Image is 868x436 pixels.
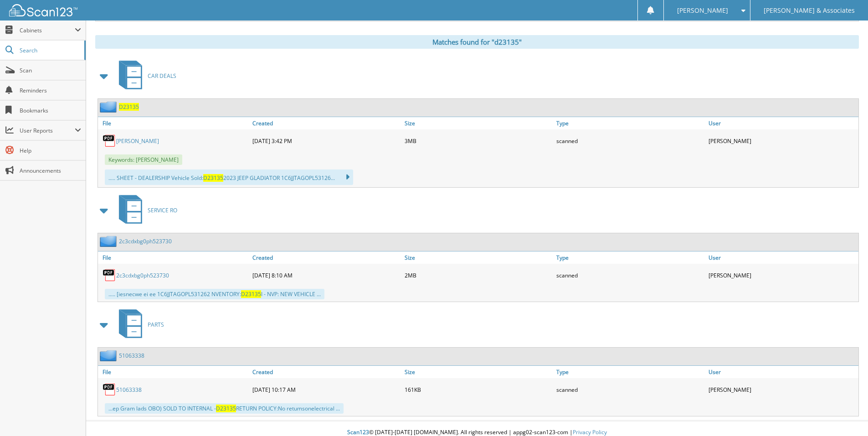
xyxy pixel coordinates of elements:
[706,366,858,378] a: User
[203,174,223,182] span: D23135
[250,366,402,378] a: Created
[706,117,858,129] a: User
[148,206,177,214] span: SERVICE RO
[402,266,555,284] div: 2MB
[554,251,706,264] a: Type
[148,321,164,328] span: PARTS
[105,289,324,299] div: ..... [iesnecwe ei ee 1C6JJTAGOPL531262 NVENTORY: I - NVP: NEW VEHICLE ...
[100,101,119,113] img: folder2.png
[103,134,116,148] img: PDF.png
[9,4,77,16] img: scan123-logo-white.svg
[706,251,858,264] a: User
[100,350,119,361] img: folder2.png
[20,127,75,134] span: User Reports
[113,192,177,228] a: SERVICE RO
[402,366,555,378] a: Size
[116,386,142,394] a: 51063338
[250,380,402,399] div: [DATE] 10:17 AM
[103,383,116,396] img: PDF.png
[20,26,75,34] span: Cabinets
[103,268,116,282] img: PDF.png
[113,307,164,343] a: PARTS
[105,169,353,185] div: ..... SHEET - DEALERSHIP Vehicle Sold: 2023 JEEP GLADIATOR 1C6JJTAGOPL53126...
[98,117,250,129] a: File
[706,266,858,284] div: [PERSON_NAME]
[20,167,81,174] span: Announcements
[119,237,172,245] a: 2c3cdxbg0ph523730
[119,103,139,111] a: D23135
[20,87,81,94] span: Reminders
[20,46,80,54] span: Search
[216,405,236,412] span: D23135
[402,132,555,150] div: 3MB
[148,72,176,80] span: CAR DEALS
[20,67,81,74] span: Scan
[113,58,176,94] a: CAR DEALS
[402,117,555,129] a: Size
[347,428,369,436] span: Scan123
[554,117,706,129] a: Type
[20,147,81,154] span: Help
[706,380,858,399] div: [PERSON_NAME]
[764,8,855,13] span: [PERSON_NAME] & Associates
[241,290,261,298] span: D23135
[706,132,858,150] div: [PERSON_NAME]
[554,366,706,378] a: Type
[677,8,728,13] span: [PERSON_NAME]
[98,366,250,378] a: File
[402,251,555,264] a: Size
[250,117,402,129] a: Created
[100,236,119,247] img: folder2.png
[402,380,555,399] div: 161KB
[822,392,868,436] iframe: Chat Widget
[20,107,81,114] span: Bookmarks
[116,137,159,145] a: [PERSON_NAME]
[105,154,182,165] span: Keywords: [PERSON_NAME]
[554,266,706,284] div: scanned
[98,251,250,264] a: File
[116,272,169,279] a: 2c3cdxbg0ph523730
[554,380,706,399] div: scanned
[95,35,859,49] div: Matches found for "d23135"
[119,352,144,359] a: 51063338
[105,403,344,414] div: ...ep Gram lads OBO) SOLD TO INTERNAL - RETURN POLICY:No retumsonelectrical ...
[573,428,607,436] a: Privacy Policy
[554,132,706,150] div: scanned
[250,266,402,284] div: [DATE] 8:10 AM
[250,251,402,264] a: Created
[250,132,402,150] div: [DATE] 3:42 PM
